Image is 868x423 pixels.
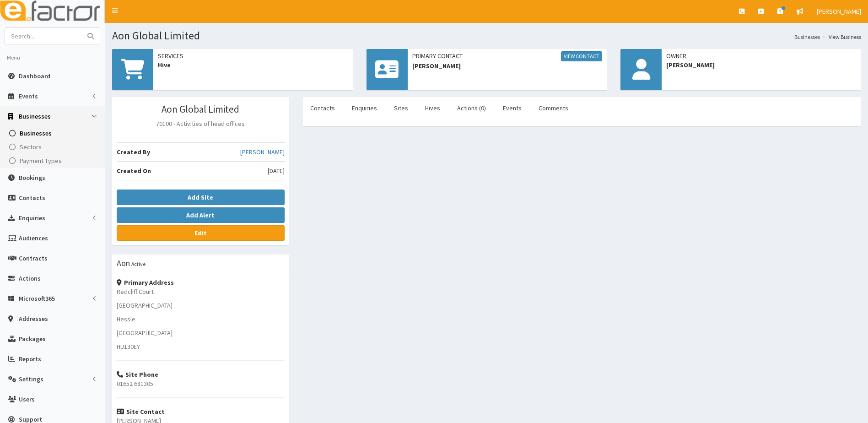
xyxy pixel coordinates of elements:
a: Contacts [303,98,342,118]
h3: Aon Global Limited [117,104,285,114]
p: 70100 - Activities of head offices [117,119,285,128]
small: Active [131,260,146,267]
b: Created On [117,167,151,175]
a: Actions (0) [450,98,493,118]
span: Packages [19,335,46,343]
strong: Site Phone [117,370,158,379]
span: Addresses [19,315,48,323]
span: Enquiries [19,214,45,222]
span: [PERSON_NAME] [412,61,603,70]
span: Payment Types [20,157,62,165]
span: Actions [19,274,41,282]
strong: Site Contact [117,407,165,416]
li: View Business [820,33,861,41]
span: Primary Contact [412,51,603,61]
b: Created By [117,148,150,156]
strong: Primary Address [117,278,174,287]
span: Dashboard [19,72,50,80]
p: [GEOGRAPHIC_DATA] [117,328,285,337]
input: Search... [5,28,82,44]
span: [DATE] [268,166,285,175]
span: Sectors [20,143,42,151]
a: Sites [387,98,415,118]
span: Hive [158,60,348,70]
a: Payment Types [2,154,105,168]
a: Hives [418,98,447,118]
a: Sectors [2,140,105,154]
span: Users [19,395,35,403]
h1: Aon Global Limited [112,30,861,42]
a: Comments [531,98,576,118]
span: Microsoft365 [19,294,55,303]
p: [GEOGRAPHIC_DATA] [117,301,285,310]
p: Hessle [117,315,285,324]
span: Audiences [19,234,48,242]
span: [PERSON_NAME] [666,60,857,70]
span: Businesses [20,129,52,137]
span: Businesses [19,112,51,120]
button: Add Alert [117,207,285,223]
p: 01652 681305 [117,379,285,388]
a: View Contact [561,51,602,61]
a: Businesses [794,33,820,41]
a: [PERSON_NAME] [240,147,285,157]
p: HU130EY [117,342,285,351]
span: Owner [666,51,857,60]
h3: Aon [117,259,130,267]
span: Services [158,51,348,60]
span: Contracts [19,254,48,262]
b: Add Site [188,193,213,201]
span: [PERSON_NAME] [817,7,861,16]
b: Edit [194,229,207,237]
a: Edit [117,225,285,241]
span: Bookings [19,174,45,182]
span: Events [19,92,38,100]
span: Settings [19,375,43,383]
p: Redcliff Court [117,287,285,296]
b: Add Alert [186,211,215,219]
a: Businesses [2,126,105,140]
a: Events [496,98,529,118]
span: Reports [19,355,41,363]
a: Enquiries [345,98,384,118]
span: Contacts [19,194,45,202]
